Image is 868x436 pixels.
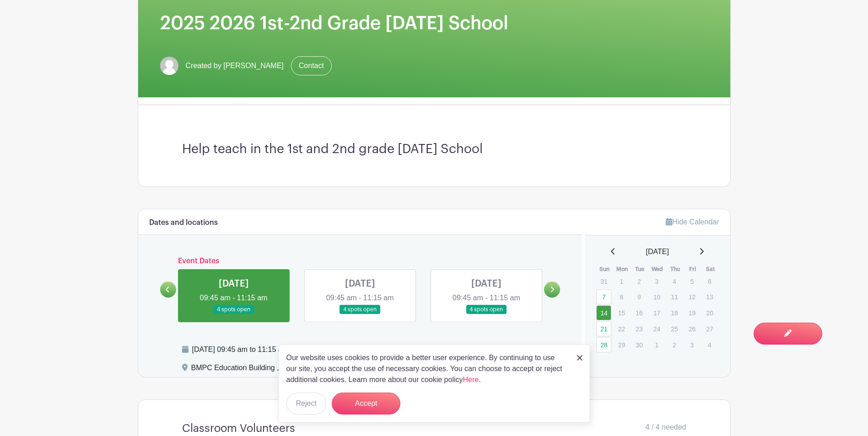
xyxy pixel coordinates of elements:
div: BMPC Education Building , [STREET_ADDRESS][PERSON_NAME] [191,362,414,377]
p: 29 [614,338,629,352]
button: Accept [332,393,400,415]
span: Created by [PERSON_NAME] [186,60,284,71]
p: 31 [596,274,611,288]
p: 23 [631,322,647,336]
h4: Classroom Volunteers [182,422,295,435]
div: [DATE] 09:45 am to 11:15 am [192,344,505,355]
button: Reject [286,393,326,415]
p: 27 [702,322,717,336]
a: Here [463,376,479,383]
p: 3 [649,274,664,288]
th: Sun [596,265,614,274]
a: 7 [596,289,611,304]
p: 19 [685,306,700,320]
p: 18 [667,306,682,320]
h6: Event Dates [176,257,545,266]
h3: Help teach in the 1st and 2nd grade [DATE] School [182,142,686,157]
th: Fri [684,265,702,274]
a: Contact [291,56,332,75]
p: 8 [614,290,629,304]
p: 26 [685,322,700,336]
p: Our website uses cookies to provide a better user experience. By continuing to use our site, you ... [286,352,567,385]
p: 6 [702,274,717,288]
a: 28 [596,337,611,352]
p: 2 [667,338,682,352]
p: 1 [649,338,664,352]
p: 12 [685,290,700,304]
th: Wed [649,265,667,274]
a: 14 [596,305,611,320]
img: close_button-5f87c8562297e5c2d7936805f587ecaba9071eb48480494691a3f1689db116b3.svg [577,355,582,361]
h1: 2025 2026 1st-2nd Grade [DATE] School [160,12,708,34]
th: Sat [701,265,719,274]
p: 10 [649,290,664,304]
span: [DATE] [646,246,669,257]
p: 16 [631,306,647,320]
p: 3 [685,338,700,352]
p: 2 [631,274,647,288]
span: 4 / 4 needed [646,422,686,433]
p: 5 [685,274,700,288]
p: 4 [667,274,682,288]
p: 30 [631,338,647,352]
th: Tue [631,265,649,274]
p: 13 [702,290,717,304]
p: 15 [614,306,629,320]
a: Hide Calendar [666,218,719,226]
p: 17 [649,306,664,320]
p: 20 [702,306,717,320]
h6: Dates and locations [149,218,218,227]
a: 21 [596,321,611,336]
img: default-ce2991bfa6775e67f084385cd625a349d9dcbb7a52a09fb2fda1e96e2d18dcdb.png [160,57,178,75]
th: Mon [614,265,631,274]
p: 22 [614,322,629,336]
p: 24 [649,322,664,336]
p: 11 [667,290,682,304]
p: 4 [702,338,717,352]
p: 9 [631,290,647,304]
th: Thu [666,265,684,274]
p: 1 [614,274,629,288]
p: 25 [667,322,682,336]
